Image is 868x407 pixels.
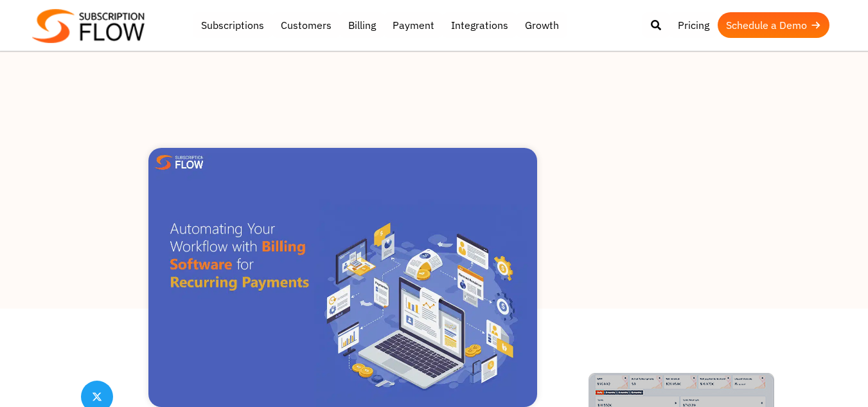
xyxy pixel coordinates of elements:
[272,12,340,38] a: Customers
[443,12,517,38] a: Integrations
[517,12,567,38] a: Growth
[718,12,829,38] a: Schedule a Demo
[148,148,537,407] img: Billing Software for Recurring Payments
[384,12,443,38] a: Payment
[669,12,718,38] a: Pricing
[340,12,384,38] a: Billing
[32,9,145,43] img: Subscriptionflow
[193,12,272,38] a: Subscriptions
